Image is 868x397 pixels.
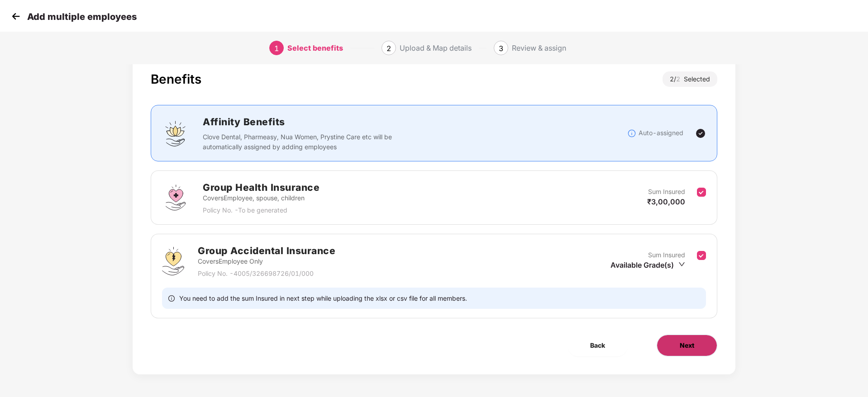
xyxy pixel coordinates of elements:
[179,294,467,302] span: You need to add the sum Insured in next step while uploading the xlsx or csv file for all members.
[287,41,343,55] div: Select benefits
[499,44,503,53] span: 3
[162,247,184,275] img: svg+xml;base64,PHN2ZyB4bWxucz0iaHR0cDovL3d3dy53My5vcmcvMjAwMC9zdmciIHdpZHRoPSI0OS4zMjEiIGhlaWdodD...
[151,71,201,87] div: Benefits
[695,128,706,139] img: svg+xml;base64,PHN2ZyBpZD0iVGljay0yNHgyNCIgeG1sbnM9Imh0dHA6Ly93d3cudzMub3JnLzIwMDAvc3ZnIiB3aWR0aD...
[9,9,23,23] img: svg+xml;base64,PHN2ZyB4bWxucz0iaHR0cDovL3d3dy53My5vcmcvMjAwMC9zdmciIHdpZHRoPSIzMCIgaGVpZ2h0PSIzMC...
[568,335,628,356] button: Back
[680,340,694,350] span: Next
[610,260,685,270] div: Available Grade(s)
[198,256,335,266] p: Covers Employee Only
[198,269,335,279] p: Policy No. - 4005/326698726/01/000
[386,44,391,53] span: 2
[648,187,685,197] p: Sum Insured
[162,120,189,147] img: svg+xml;base64,PHN2ZyBpZD0iQWZmaW5pdHlfQmVuZWZpdHMiIGRhdGEtbmFtZT0iQWZmaW5pdHkgQmVuZWZpdHMiIHhtbG...
[663,71,717,87] div: 2 / Selected
[203,193,320,203] p: Covers Employee, spouse, children
[162,184,189,211] img: svg+xml;base64,PHN2ZyBpZD0iR3JvdXBfSGVhbHRoX0luc3VyYW5jZSIgZGF0YS1uYW1lPSJHcm91cCBIZWFsdGggSW5zdX...
[678,261,685,268] span: down
[657,335,717,356] button: Next
[590,340,605,350] span: Back
[203,205,320,215] p: Policy No. - To be generated
[512,41,566,55] div: Review & assign
[639,128,683,138] p: Auto-assigned
[647,197,685,206] span: ₹3,00,000
[648,250,685,260] p: Sum Insured
[203,114,528,129] h2: Affinity Benefits
[203,180,320,195] h2: Group Health Insurance
[168,294,175,302] span: info-circle
[27,11,137,22] p: Add multiple employees
[400,41,472,55] div: Upload & Map details
[627,129,636,138] img: svg+xml;base64,PHN2ZyBpZD0iSW5mb18tXzMyeDMyIiBkYXRhLW5hbWU9IkluZm8gLSAzMngzMiIgeG1sbnM9Imh0dHA6Ly...
[676,75,684,83] span: 2
[203,132,398,152] p: Clove Dental, Pharmeasy, Nua Women, Prystine Care etc will be automatically assigned by adding em...
[198,243,335,258] h2: Group Accidental Insurance
[274,44,279,53] span: 1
